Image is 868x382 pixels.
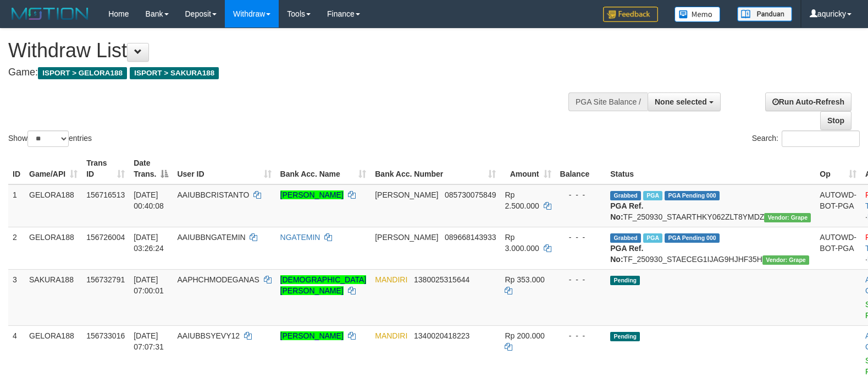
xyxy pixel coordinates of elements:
[414,275,469,284] span: Copy 1380025315644 to clipboard
[25,153,82,184] th: Game/API: activate to sort column ascending
[25,325,82,381] td: GELORA188
[764,213,811,222] span: Vendor URL: https://settle31.1velocity.biz
[606,184,815,227] td: TF_250930_STAARTHKY062ZLT8YMDZ
[815,184,861,227] td: AUTOWD-BOT-PGA
[86,233,125,242] span: 156726004
[556,153,606,184] th: Balance
[8,40,568,62] h1: Withdraw List
[752,130,860,147] label: Search:
[8,269,25,325] td: 3
[27,130,69,147] select: Showentries
[500,153,555,184] th: Amount: activate to sort column ascending
[505,190,539,210] span: Rp 2.500.000
[25,227,82,269] td: GELORA188
[130,67,219,79] span: ISPORT > SAKURA188
[675,7,721,22] img: Button%20Memo.svg
[177,233,245,242] span: AAIUBBNGATEMIN
[38,67,127,79] span: ISPORT > GELORA188
[445,233,496,242] span: Copy 089668143933 to clipboard
[375,331,407,340] span: MANDIRI
[8,325,25,381] td: 4
[606,227,815,269] td: TF_250930_STAECEG1IJAG9HJHF35H
[8,184,25,227] td: 1
[8,67,568,78] h4: Game:
[173,153,275,184] th: User ID: activate to sort column ascending
[8,130,92,147] label: Show entries
[375,275,407,284] span: MANDIRI
[560,232,602,243] div: - - -
[134,331,164,351] span: [DATE] 07:07:31
[280,233,320,242] a: NGATEMIN
[280,331,344,340] a: [PERSON_NAME]
[280,190,344,199] a: [PERSON_NAME]
[610,332,640,341] span: Pending
[815,153,861,184] th: Op: activate to sort column ascending
[280,275,367,295] a: [DEMOGRAPHIC_DATA][PERSON_NAME]
[8,227,25,269] td: 2
[375,233,438,242] span: [PERSON_NAME]
[560,274,602,285] div: - - -
[8,6,92,22] img: MOTION_logo.png
[375,190,438,199] span: [PERSON_NAME]
[276,153,371,184] th: Bank Acc. Name: activate to sort column ascending
[560,330,602,341] div: - - -
[371,153,500,184] th: Bank Acc. Number: activate to sort column ascending
[762,255,809,265] span: Vendor URL: https://settle31.1velocity.biz
[560,189,602,200] div: - - -
[134,190,164,210] span: [DATE] 00:40:08
[610,276,640,285] span: Pending
[82,153,129,184] th: Trans ID: activate to sort column ascending
[134,275,164,295] span: [DATE] 07:00:01
[86,275,125,284] span: 156732791
[129,153,173,184] th: Date Trans.: activate to sort column descending
[815,227,861,269] td: AUTOWD-BOT-PGA
[177,190,249,199] span: AAIUBBCRISTANTO
[737,7,792,21] img: panduan.png
[665,233,720,243] span: PGA Pending
[643,233,662,243] span: Marked by aquricky
[610,233,641,243] span: Grabbed
[603,7,658,22] img: Feedback.jpg
[177,275,259,284] span: AAPHCHMODEGANAS
[414,331,469,340] span: Copy 1340020418223 to clipboard
[655,97,707,106] span: None selected
[445,190,496,199] span: Copy 085730075849 to clipboard
[606,153,815,184] th: Status
[648,92,721,111] button: None selected
[25,184,82,227] td: GELORA188
[86,190,125,199] span: 156716513
[610,191,641,200] span: Grabbed
[25,269,82,325] td: SAKURA188
[665,191,720,200] span: PGA Pending
[177,331,240,340] span: AAIUBBSYEVY12
[505,233,539,253] span: Rp 3.000.000
[505,275,544,284] span: Rp 353.000
[134,233,164,253] span: [DATE] 03:26:24
[820,111,852,130] a: Stop
[505,331,544,340] span: Rp 200.000
[610,201,643,221] b: PGA Ref. No:
[643,191,662,200] span: Marked by aquhendri
[610,244,643,264] b: PGA Ref. No:
[568,92,648,111] div: PGA Site Balance /
[782,130,860,147] input: Search:
[8,153,25,184] th: ID
[765,92,852,111] a: Run Auto-Refresh
[86,331,125,340] span: 156733016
